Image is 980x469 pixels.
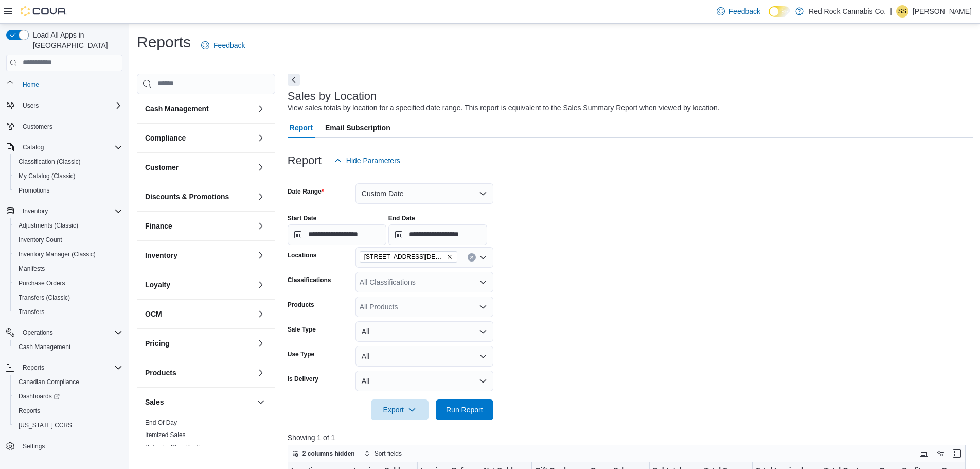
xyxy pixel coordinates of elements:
[288,90,377,102] h3: Sales by Location
[14,306,122,318] span: Transfers
[145,133,186,143] h3: Compliance
[19,141,122,153] span: Catalog
[197,35,249,56] a: Feedback
[19,326,122,339] span: Operations
[19,343,70,351] span: Cash Management
[479,253,487,262] button: Open list of options
[19,120,57,133] a: Customers
[145,309,162,319] h3: OCM
[436,399,493,420] button: Run Report
[14,155,122,168] span: Classification (Classic)
[19,265,45,273] span: Manifests
[145,280,170,290] h3: Loyalty
[769,6,790,17] input: Dark Mode
[360,251,457,263] span: 6 Church St.
[213,40,245,50] span: Feedback
[255,132,267,144] button: Compliance
[14,306,48,318] a: Transfers
[890,5,892,18] p: |
[23,442,45,450] span: Settings
[145,133,253,143] button: Compliance
[145,444,207,451] a: Sales by Classification
[145,443,207,451] span: Sales by Classification
[809,5,886,18] p: Red Rock Cannabis Co.
[19,99,43,112] button: Users
[355,371,493,391] button: All
[288,224,386,245] input: Press the down key to open a popover containing a calendar.
[10,404,127,418] button: Reports
[137,32,191,53] h1: Reports
[10,169,127,183] button: My Catalog (Classic)
[14,184,122,197] span: Promotions
[10,340,127,354] button: Cash Management
[19,407,40,415] span: Reports
[388,214,415,222] label: End Date
[23,101,39,110] span: Users
[23,207,48,215] span: Inventory
[2,98,127,113] button: Users
[19,141,48,153] button: Catalog
[19,361,48,374] button: Reports
[145,397,253,407] button: Sales
[145,368,253,378] button: Products
[913,5,972,18] p: [PERSON_NAME]
[288,301,314,309] label: Products
[14,376,83,388] a: Canadian Compliance
[14,263,122,275] span: Manifests
[288,276,331,284] label: Classifications
[2,140,127,154] button: Catalog
[19,279,65,287] span: Purchase Orders
[14,234,66,246] a: Inventory Count
[145,309,253,319] button: OCM
[14,291,122,304] span: Transfers (Classic)
[325,117,390,138] span: Email Subscription
[2,204,127,218] button: Inventory
[145,419,177,426] a: End Of Day
[255,102,267,115] button: Cash Management
[288,325,316,334] label: Sale Type
[145,431,186,439] a: Itemized Sales
[145,192,229,202] h3: Discounts & Promotions
[145,250,253,260] button: Inventory
[10,247,127,262] button: Inventory Manager (Classic)
[19,440,122,453] span: Settings
[23,143,44,151] span: Catalog
[288,214,317,222] label: Start Date
[19,78,122,91] span: Home
[145,419,177,427] span: End Of Day
[21,6,67,16] img: Cova
[479,278,487,286] button: Open list of options
[14,277,69,289] a: Purchase Orders
[2,360,127,375] button: Reports
[19,378,79,386] span: Canadian Compliance
[145,103,209,114] h3: Cash Management
[288,375,318,383] label: Is Delivery
[145,221,172,231] h3: Finance
[377,399,422,420] span: Export
[255,249,267,262] button: Inventory
[14,390,64,403] a: Dashboards
[23,81,39,89] span: Home
[19,236,62,244] span: Inventory Count
[19,99,122,112] span: Users
[14,419,76,431] a: [US_STATE] CCRS
[145,250,177,260] h3: Inventory
[10,233,127,247] button: Inventory Count
[19,440,49,453] a: Settings
[14,248,100,260] a: Inventory Manager (Classic)
[19,293,70,302] span: Transfers (Classic)
[19,392,60,401] span: Dashboards
[19,250,96,258] span: Inventory Manager (Classic)
[23,123,52,131] span: Customers
[19,205,122,217] span: Inventory
[951,447,963,460] button: Enter fullscreen
[14,170,80,182] a: My Catalog (Classic)
[10,375,127,389] button: Canadian Compliance
[288,432,973,443] p: Showing 1 of 1
[447,254,453,260] button: Remove 6 Church St. from selection in this group
[19,221,78,230] span: Adjustments (Classic)
[10,305,127,319] button: Transfers
[14,341,75,353] a: Cash Management
[2,439,127,454] button: Settings
[934,447,947,460] button: Display options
